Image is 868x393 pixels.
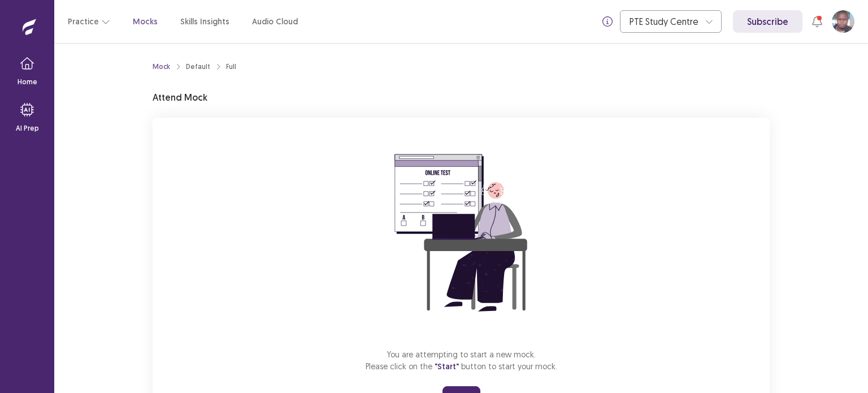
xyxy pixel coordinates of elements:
[186,62,210,72] div: Default
[630,11,700,32] div: PTE Study Centre
[252,16,298,28] a: Audio Cloud
[832,10,854,33] button: User Profile Image
[153,62,236,72] nav: breadcrumb
[153,90,207,104] p: Attend Mock
[153,62,170,72] a: Mock
[435,361,459,372] span: "Start"
[180,16,229,28] a: Skills Insights
[733,10,802,33] a: Subscribe
[597,11,618,32] button: info
[18,77,37,87] p: Home
[133,16,158,28] a: Mocks
[226,62,236,72] div: Full
[359,131,563,335] img: attend-mock
[366,348,557,373] p: You are attempting to start a new mock. Please click on the button to start your mock.
[68,11,110,32] button: Practice
[16,123,39,133] p: AI Prep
